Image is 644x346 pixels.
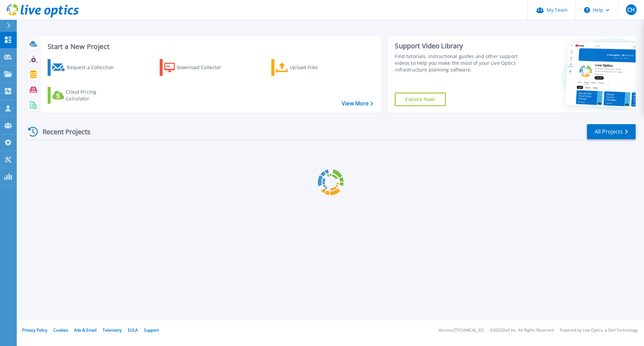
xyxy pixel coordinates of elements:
li: Powered by Live Optics, a Dell Technology [560,328,638,333]
a: Ads & Email [74,327,97,333]
div: Download Collector [177,61,230,74]
a: Privacy Policy [22,327,47,333]
a: Support [144,327,159,333]
div: Recent Projects [26,123,100,140]
a: Telemetry [103,327,122,333]
a: EULA [128,327,138,333]
li: Version: [TECHNICAL_ID] [438,328,484,333]
li: © 2025 Dell Inc. All Rights Reserved [490,328,554,333]
a: View More [342,100,373,107]
div: Request a Collection [67,61,120,74]
h3: Start a New Project [48,43,373,50]
div: Cloud Pricing Calculator [66,89,119,102]
div: Find tutorials, instructional guides and other support videos to help you make the most of your L... [395,53,521,73]
div: Upload Files [290,61,343,74]
a: Request a Collection [48,59,122,76]
a: All Projects [587,124,636,139]
a: Download Collector [160,59,234,76]
div: Support Video Library [395,42,521,50]
a: Cookies [53,327,68,333]
a: Explore Now! [395,93,446,106]
a: Cloud Pricing Calculator [48,87,122,104]
a: Upload Files [271,59,346,76]
span: CH [627,7,635,12]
